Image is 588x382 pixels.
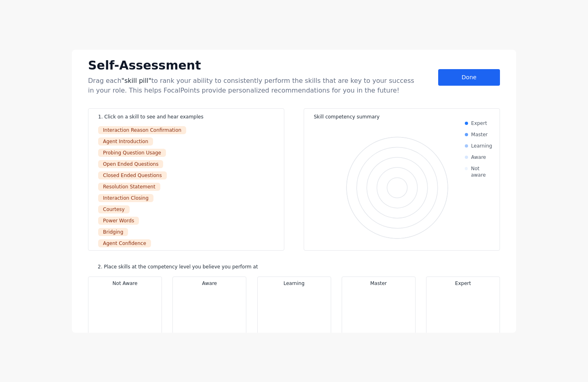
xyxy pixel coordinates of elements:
div: Agent Confidence [98,239,151,247]
div: Expert [471,120,487,127]
span: Expert [455,281,471,286]
div: Chart. Highcharts interactive chart. [330,120,465,255]
div: 1. Click on a skill to see and hear examples [98,114,274,120]
svg: Interactive chart [330,120,464,255]
div: Agent Introduction [98,137,153,146]
span: Aware [202,281,217,286]
div: Done [438,69,500,86]
div: Interaction Closing [98,194,153,202]
div: 2. Place skills at the competency level you believe you perform at [98,264,500,270]
div: Open Ended Questions [98,160,163,168]
span: Not Aware [113,281,138,286]
span: Master [370,281,387,286]
div: Resolution Statement [98,183,160,191]
div: Interaction Reason Confirmation [98,126,186,134]
div: Self-Assessment [88,56,418,74]
span: Learning [283,281,304,286]
div: Drag each to rank your ability to consistently perform the skills that are key to your success in... [88,76,418,95]
div: Master [471,131,488,138]
div: Aware [471,154,486,160]
div: Skill competency summary [314,114,495,120]
div: Not aware [471,165,495,178]
div: Courtesy [98,205,130,213]
div: Bridging [98,228,128,236]
div: Probing Question Usage [98,149,166,157]
span: "skill pill" [122,77,151,84]
div: Power Words [98,217,139,225]
div: Learning [471,143,492,149]
div: Closed Ended Questions [98,171,167,179]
